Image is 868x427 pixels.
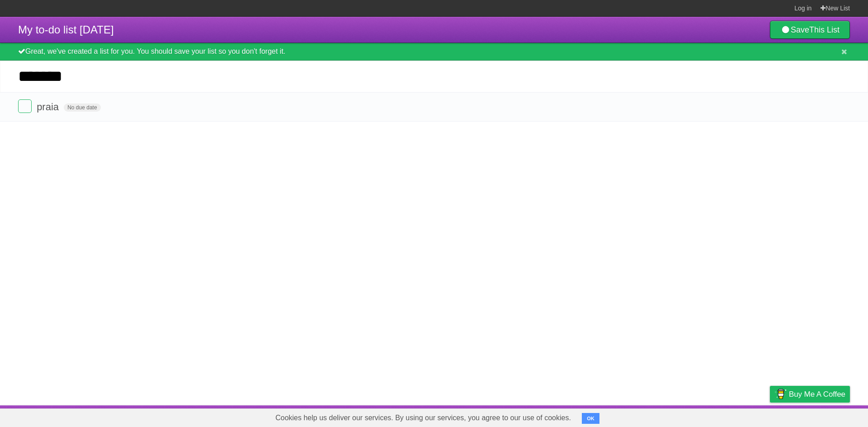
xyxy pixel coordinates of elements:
[64,103,100,112] span: No due date
[770,21,850,39] a: SaveThis List
[727,408,747,425] a: Terms
[37,101,61,113] span: praia
[770,386,850,403] a: Buy me a coffee
[18,23,114,36] span: My to-do list [DATE]
[582,413,599,424] button: OK
[650,408,669,425] a: About
[18,99,32,113] label: Done
[758,408,782,425] a: Privacy
[789,386,845,402] span: Buy me a coffee
[679,408,716,425] a: Developers
[774,386,787,402] img: Buy me a coffee
[793,408,850,425] a: Suggest a feature
[809,25,840,34] b: This List
[266,409,580,427] span: Cookies help us deliver our services. By using our services, you agree to our use of cookies.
